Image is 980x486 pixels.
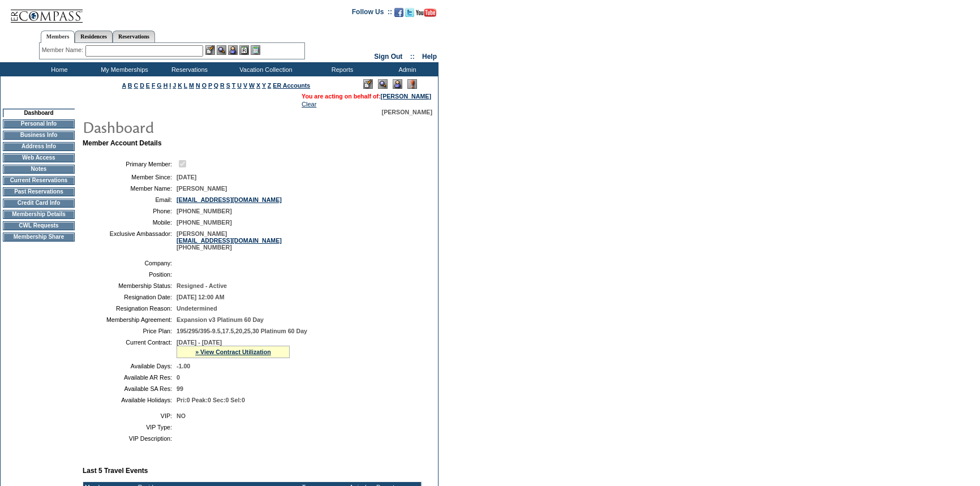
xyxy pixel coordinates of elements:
a: Clear [302,101,316,107]
a: Reservations [113,31,155,42]
span: [DATE] - [DATE] [177,339,222,346]
td: CWL Requests [3,221,75,230]
span: Undetermined [177,305,217,312]
span: NO [177,412,186,419]
a: [PERSON_NAME] [381,93,431,100]
a: O [202,82,207,89]
a: B [128,82,132,89]
a: X [256,82,260,89]
img: pgTtlDashboard.gif [82,115,308,138]
span: -1.00 [177,363,190,369]
td: VIP Description: [87,435,172,442]
img: Reservations [239,45,249,55]
span: Pri:0 Peak:0 Sec:0 Sel:0 [177,397,245,403]
td: Web Access [3,153,75,162]
a: Y [262,82,266,89]
img: Follow us on Twitter [405,8,414,17]
td: Available SA Res: [87,385,172,392]
a: » View Contract Utilization [195,349,271,355]
td: Membership Share [3,233,75,242]
a: P [208,82,212,89]
td: Exclusive Ambassador: [87,230,172,251]
span: [PERSON_NAME] [177,185,227,192]
a: C [134,82,138,89]
td: Company: [87,260,172,266]
span: You are acting on behalf of: [302,93,431,100]
td: Available AR Res: [87,374,172,381]
a: R [220,82,225,89]
span: [PHONE_NUMBER] [177,208,232,214]
td: My Memberships [91,62,156,76]
a: G [157,82,161,89]
img: Impersonate [228,45,238,55]
a: E [146,82,150,89]
a: M [189,82,194,89]
a: D [140,82,144,89]
a: V [243,82,247,89]
td: Follow Us :: [352,7,392,20]
a: U [237,82,242,89]
a: S [226,82,230,89]
a: Members [41,31,75,43]
td: Resignation Date: [87,294,172,300]
td: Phone: [87,208,172,214]
span: [PHONE_NUMBER] [177,219,232,226]
span: 195/295/395-9.5,17.5,20,25,30 Platinum 60 Day [177,328,307,334]
a: H [164,82,168,89]
td: Address Info [3,142,75,151]
a: L [184,82,187,89]
a: [EMAIL_ADDRESS][DOMAIN_NAME] [177,196,282,203]
td: Vacation Collection [221,62,308,76]
td: Price Plan: [87,328,172,334]
a: Q [214,82,218,89]
td: Email: [87,196,172,203]
a: N [196,82,200,89]
a: Z [268,82,272,89]
span: 0 [177,374,180,381]
img: Log Concern/Member Elevation [407,79,417,89]
a: F [152,82,156,89]
img: b_edit.gif [205,45,215,55]
b: Last 5 Travel Events [83,467,148,475]
td: Business Info [3,131,75,140]
td: Personal Info [3,119,75,128]
a: ER Accounts [273,82,310,89]
img: View Mode [378,79,388,89]
td: Available Holidays: [87,397,172,403]
span: [PERSON_NAME] [382,109,432,115]
a: K [178,82,182,89]
span: Expansion v3 Platinum 60 Day [177,316,264,323]
a: J [173,82,176,89]
img: b_calculator.gif [251,45,260,55]
td: Admin [373,62,439,76]
td: VIP Type: [87,424,172,431]
a: Become our fan on Facebook [394,11,403,18]
b: Member Account Details [83,139,162,147]
img: Become our fan on Facebook [394,8,403,17]
td: Reports [308,62,373,76]
td: Notes [3,165,75,174]
td: Current Contract: [87,339,172,358]
td: Primary Member: [87,158,172,169]
span: [PERSON_NAME] [PHONE_NUMBER] [177,230,282,251]
td: Current Reservations [3,176,75,185]
td: Dashboard [3,109,75,117]
td: Available Days: [87,363,172,369]
td: Membership Agreement: [87,316,172,323]
a: Help [422,53,437,61]
img: Subscribe to our YouTube Channel [416,8,436,17]
td: Reservations [156,62,221,76]
td: Membership Status: [87,282,172,289]
img: View [217,45,226,55]
td: Membership Details [3,210,75,219]
td: Past Reservations [3,187,75,196]
td: Home [25,62,91,76]
a: Residences [75,31,113,42]
div: Member Name: [42,45,85,55]
td: Member Name: [87,185,172,192]
td: Member Since: [87,174,172,180]
a: I [169,82,171,89]
span: 99 [177,385,183,392]
td: Resignation Reason: [87,305,172,312]
td: Mobile: [87,219,172,226]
